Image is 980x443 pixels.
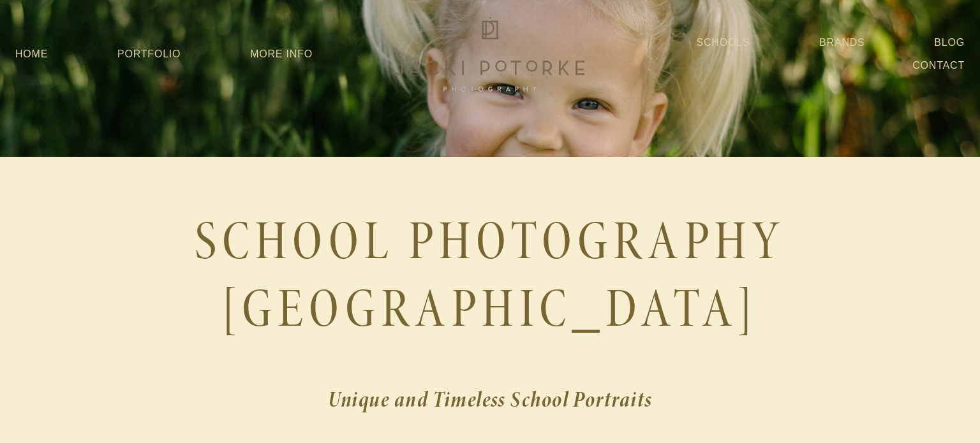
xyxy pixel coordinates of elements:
a: Schools [696,31,750,54]
a: Contact [912,54,965,77]
a: Home [15,43,48,66]
a: More Info [250,43,313,66]
img: Jacki Potorke Sacramento Family Photographer [388,13,592,95]
strong: Unique and Timeless School Portraits [328,384,653,414]
a: Brands [819,31,865,54]
a: Portfolio [117,48,181,59]
h1: SCHOOL PHOTOGRAPHY [GEOGRAPHIC_DATA] [15,208,965,342]
a: Blog [934,31,965,54]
